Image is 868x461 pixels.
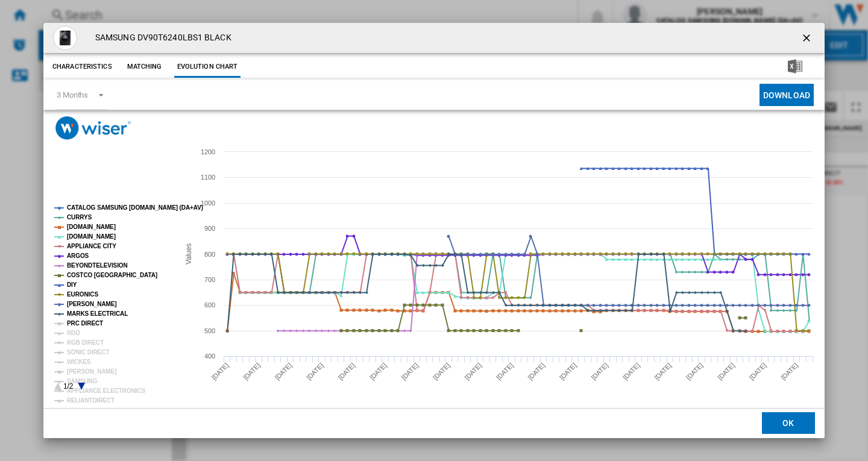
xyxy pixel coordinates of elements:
[558,362,578,381] tspan: [DATE]
[621,362,641,381] tspan: [DATE]
[204,301,215,309] tspan: 600
[204,353,215,360] tspan: 400
[67,272,157,278] tspan: COSTCO [GEOGRAPHIC_DATA]
[67,301,117,307] tspan: [PERSON_NAME]
[67,252,89,259] tspan: ARGOS
[63,382,74,390] text: 1/2
[274,362,294,381] tspan: [DATE]
[463,362,483,381] tspan: [DATE]
[210,362,230,381] tspan: [DATE]
[653,362,673,381] tspan: [DATE]
[67,310,128,317] tspan: MARKS ELECTRICAL
[55,116,131,140] img: logo_wiser_300x94.png
[184,243,193,265] tspan: Values
[67,330,80,336] tspan: RDO
[432,362,451,381] tspan: [DATE]
[67,214,92,221] tspan: CURRYS
[769,56,822,78] button: Download in Excel
[67,349,109,356] tspan: SONIC DIRECT
[67,233,116,240] tspan: [DOMAIN_NAME]
[204,251,215,258] tspan: 800
[67,407,97,413] tspan: Profile Min
[526,362,546,381] tspan: [DATE]
[49,56,115,78] button: Characteristics
[67,291,98,298] tspan: EURONICS
[43,23,825,438] md-dialog: Product popup
[201,174,215,181] tspan: 1100
[67,387,146,394] tspan: APPLIANCE ELECTRONICS
[759,84,814,106] button: Download
[796,26,820,50] button: getI18NText('BUTTONS.CLOSE_DIALOG')
[495,362,515,381] tspan: [DATE]
[716,362,736,381] tspan: [DATE]
[174,56,241,78] button: Evolution chart
[67,320,103,327] tspan: PRC DIRECT
[67,359,91,365] tspan: WICKES
[779,362,799,381] tspan: [DATE]
[67,204,203,211] tspan: CATALOG SAMSUNG [DOMAIN_NAME] (DA+AV)
[67,243,116,249] tspan: APPLIANCE CITY
[788,59,802,74] img: excel-24x24.png
[201,199,215,207] tspan: 1000
[53,26,77,50] img: samsung_dv90t6240lbs1_1150575_34-0100-0301.png
[67,397,115,404] tspan: RELIANTDIRECT
[67,368,117,375] tspan: [PERSON_NAME]
[201,148,215,155] tspan: 1200
[67,339,104,346] tspan: RGB DIRECT
[748,362,768,381] tspan: [DATE]
[89,32,231,44] h4: SAMSUNG DV90T6240LBS1 BLACK
[242,362,262,381] tspan: [DATE]
[204,327,215,334] tspan: 500
[67,281,77,288] tspan: DIY
[762,412,815,434] button: OK
[305,362,325,381] tspan: [DATE]
[67,378,98,384] tspan: SAMSUNG
[204,276,215,283] tspan: 700
[57,90,88,99] div: 3 Months
[67,262,128,269] tspan: BEYONDTELEVISION
[400,362,420,381] tspan: [DATE]
[337,362,357,381] tspan: [DATE]
[67,224,116,230] tspan: [DOMAIN_NAME]
[204,225,215,232] tspan: 900
[590,362,609,381] tspan: [DATE]
[118,56,171,78] button: Matching
[800,32,815,46] ng-md-icon: getI18NText('BUTTONS.CLOSE_DIALOG')
[685,362,705,381] tspan: [DATE]
[368,362,388,381] tspan: [DATE]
